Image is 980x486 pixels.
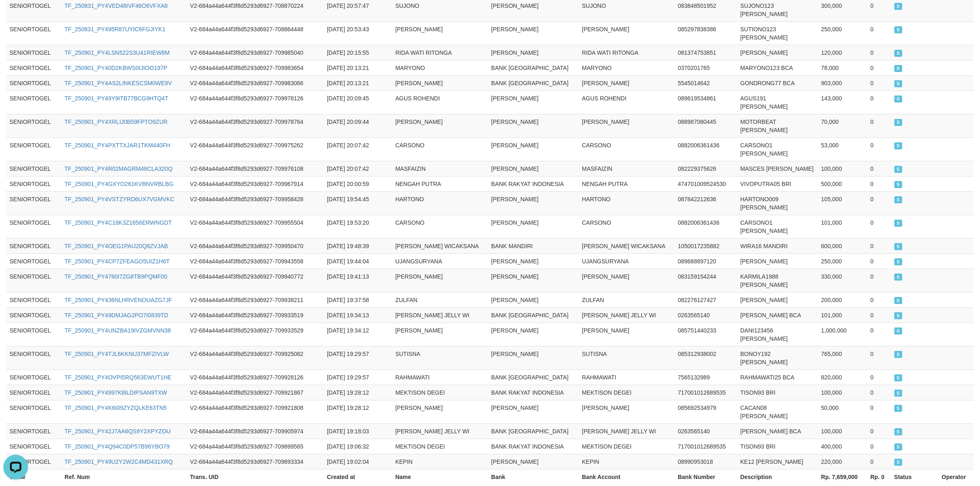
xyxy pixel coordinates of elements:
[65,80,172,86] a: TF_250901_PY4AS2LINKESCSM0WE9V
[675,137,737,161] td: 0882006361436
[675,253,737,269] td: 089688897120
[324,370,392,385] td: [DATE] 19:29:57
[6,238,61,253] td: SENIORTOGEL
[818,60,867,75] td: 78,000
[894,142,903,149] span: SUCCESS
[894,374,903,381] span: SUCCESS
[324,253,392,269] td: [DATE] 19:44:04
[818,323,867,346] td: 1,000,000
[579,400,675,423] td: [PERSON_NAME]
[579,370,675,385] td: RAHMAWATI
[818,400,867,423] td: 50,000
[187,400,324,423] td: V2-684a44a644f3f8d5293d6927-709921808
[737,292,818,307] td: [PERSON_NAME]
[675,370,737,385] td: 7565132989
[65,165,172,172] a: TF_250901_PY4R02MAGRM48CLA320Q
[818,385,867,400] td: 100,000
[324,21,392,45] td: [DATE] 20:53:43
[6,370,61,385] td: SENIORTOGEL
[488,161,579,176] td: [PERSON_NAME]
[675,21,737,45] td: 085297838386
[488,423,579,439] td: BANK [GEOGRAPHIC_DATA]
[6,346,61,370] td: SENIORTOGEL
[737,215,818,238] td: CARSONO1 [PERSON_NAME]
[579,75,675,91] td: [PERSON_NAME]
[675,45,737,60] td: 081374753851
[675,191,737,215] td: 087842212636
[488,400,579,423] td: [PERSON_NAME]
[579,269,675,292] td: [PERSON_NAME]
[324,91,392,114] td: [DATE] 20:09:45
[6,114,61,137] td: SENIORTOGEL
[187,253,324,269] td: V2-684a44a644f3f8d5293d6927-709943558
[894,243,903,250] span: SUCCESS
[324,269,392,292] td: [DATE] 19:41:13
[187,385,324,400] td: V2-684a44a644f3f8d5293d6927-709921867
[65,327,171,334] a: TF_250901_PY4UNZBA19IVZGMVNN38
[675,114,737,137] td: 088987080445
[6,161,61,176] td: SENIORTOGEL
[187,161,324,176] td: V2-684a44a644f3f8d5293d6927-709976108
[324,439,392,454] td: [DATE] 19:06:32
[867,346,891,370] td: 0
[65,258,170,265] a: TF_250901_PY4CP7ZFEAGO5UIZ1H6T
[818,161,867,176] td: 100,000
[187,423,324,439] td: V2-684a44a644f3f8d5293d6927-709905974
[392,137,488,161] td: CARSONO
[867,176,891,191] td: 0
[187,307,324,323] td: V2-684a44a644f3f8d5293d6927-709933519
[187,454,324,469] td: V2-684a44a644f3f8d5293d6927-709893334
[65,428,171,435] a: TF_250901_PY42J7AA6QS9Y2XPYZOU
[737,439,818,454] td: TISON93 BRI
[818,439,867,454] td: 400,000
[392,454,488,469] td: KEPIN
[675,385,737,400] td: 717001012689535
[579,346,675,370] td: SUTISNA
[6,253,61,269] td: SENIORTOGEL
[6,323,61,346] td: SENIORTOGEL
[324,292,392,307] td: [DATE] 19:37:58
[737,238,818,253] td: WIRA16 MANDIRI
[65,389,167,396] a: TF_250901_PY4997K8ILDIPSAN9TXW
[675,292,737,307] td: 082276127427
[6,21,61,45] td: SENIORTOGEL
[867,21,891,45] td: 0
[187,45,324,60] td: V2-684a44a644f3f8d5293d6927-709985040
[579,60,675,75] td: MARYONO
[6,439,61,454] td: SENIORTOGEL
[737,91,818,114] td: AGUS191 [PERSON_NAME]
[187,91,324,114] td: V2-684a44a644f3f8d5293d6927-709978126
[894,428,903,435] span: SUCCESS
[818,114,867,137] td: 70,000
[894,95,903,102] span: SUCCESS
[392,323,488,346] td: [PERSON_NAME]
[894,196,903,203] span: SUCCESS
[65,243,168,249] a: TF_250901_PY4OEG1PAIJ20Q8ZVJAB
[187,370,324,385] td: V2-684a44a644f3f8d5293d6927-709928126
[488,137,579,161] td: [PERSON_NAME]
[579,323,675,346] td: [PERSON_NAME]
[737,370,818,385] td: RAHMAWATI25 BCA
[488,439,579,454] td: BANK RAKYAT INDONESIA
[187,346,324,370] td: V2-684a44a644f3f8d5293d6927-709925082
[675,400,737,423] td: 085692534979
[818,269,867,292] td: 330,000
[867,215,891,238] td: 0
[867,75,891,91] td: 0
[894,50,903,57] span: SUCCESS
[187,238,324,253] td: V2-684a44a644f3f8d5293d6927-709950470
[187,21,324,45] td: V2-684a44a644f3f8d5293d6927-708864448
[392,346,488,370] td: SUTISNA
[324,238,392,253] td: [DATE] 19:48:39
[324,137,392,161] td: [DATE] 20:07:42
[579,385,675,400] td: MEKTISON DEGEI
[818,191,867,215] td: 105,000
[65,196,175,202] a: TF_250901_PY4VSTZYRD6UX7VGMVKC
[392,439,488,454] td: MEKTISON DEGEI
[6,269,61,292] td: SENIORTOGEL
[6,137,61,161] td: SENIORTOGEL
[324,454,392,469] td: [DATE] 19:02:04
[579,215,675,238] td: CARSONO
[867,292,891,307] td: 0
[818,215,867,238] td: 101,000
